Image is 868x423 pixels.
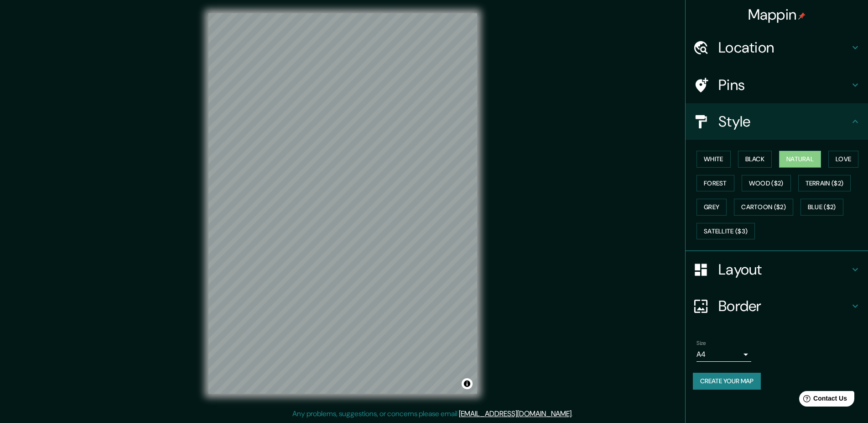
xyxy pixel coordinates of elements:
img: pin-icon.png [798,12,806,20]
button: Grey [696,199,727,216]
h4: Location [718,38,850,57]
button: Blue ($2) [800,199,843,216]
h4: Mappin [748,5,806,24]
h4: Border [718,297,850,315]
button: Love [828,151,858,168]
div: . [573,408,574,419]
h4: Pins [718,76,850,94]
button: Cartoon ($2) [734,199,793,216]
button: Terrain ($2) [798,175,851,192]
div: Location [686,29,868,66]
button: Toggle attribution [462,378,473,389]
button: White [696,151,731,168]
div: Border [686,288,868,324]
div: Layout [686,251,868,288]
iframe: Help widget launcher [787,387,858,413]
h4: Layout [718,260,850,279]
a: [EMAIL_ADDRESS][DOMAIN_NAME] [459,409,572,418]
button: Forest [696,175,734,192]
label: Size [696,339,706,347]
div: Pins [686,67,868,103]
button: Wood ($2) [742,175,791,192]
canvas: Map [208,13,477,394]
button: Black [738,151,772,168]
button: Create your map [693,373,761,390]
h4: Style [718,112,850,131]
div: A4 [696,347,751,362]
div: . [574,408,576,419]
div: Style [686,103,868,140]
button: Natural [779,151,821,168]
p: Any problems, suggestions, or concerns please email . [292,408,573,419]
button: Satellite ($3) [696,223,755,240]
